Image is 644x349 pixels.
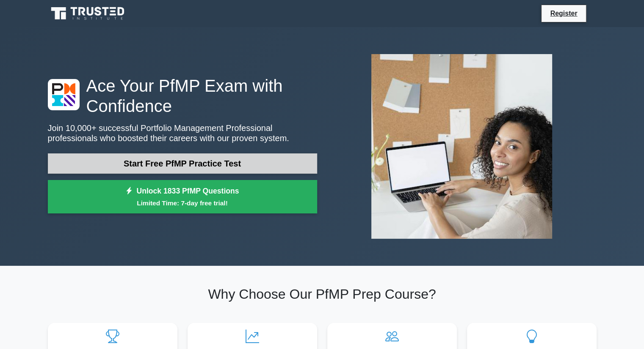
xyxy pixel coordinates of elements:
p: Join 10,000+ successful Portfolio Management Professional professionals who boosted their careers... [48,123,317,143]
h2: Why Choose Our PfMP Prep Course? [48,286,597,302]
a: Unlock 1833 PfMP QuestionsLimited Time: 7-day free trial! [48,180,317,214]
a: Register [545,8,582,19]
a: Start Free PfMP Practice Test [48,153,317,174]
h1: Ace Your PfMP Exam with Confidence [48,76,317,116]
small: Limited Time: 7-day free trial! [58,198,307,208]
